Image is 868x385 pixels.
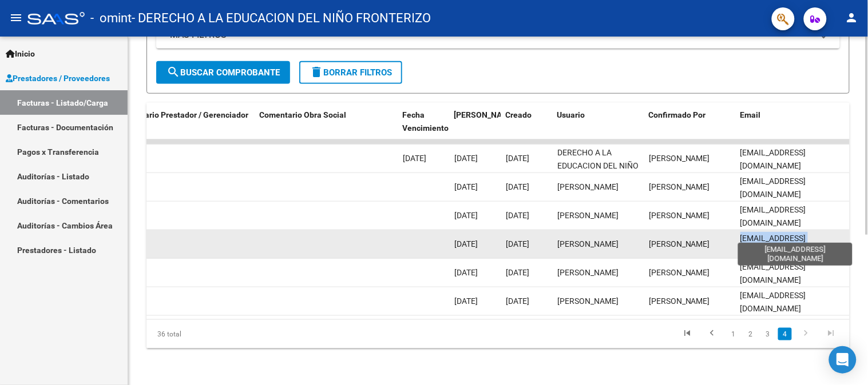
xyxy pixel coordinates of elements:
span: Comentario Prestador / Gerenciador [116,110,248,119]
span: [DATE] [454,182,478,191]
span: [PERSON_NAME] [557,182,619,191]
mat-icon: search [167,65,180,79]
mat-icon: menu [9,11,23,25]
div: Open Intercom Messenger [829,346,857,374]
span: [PERSON_NAME] [557,211,619,220]
datatable-header-cell: Fecha Confimado [449,103,501,153]
a: 4 [778,328,792,340]
a: go to previous page [701,328,723,340]
span: [DATE] [506,154,529,163]
span: - omint [90,6,132,31]
span: [DATE] [454,239,478,248]
span: Email [740,110,760,119]
button: Borrar Filtros [299,61,402,84]
datatable-header-cell: Creado [501,103,552,153]
button: Buscar Comprobante [156,61,290,84]
a: go to first page [676,328,698,340]
span: [PERSON_NAME] [649,182,710,191]
span: [DATE] [506,182,529,191]
span: [PERSON_NAME] [557,239,619,248]
span: [PERSON_NAME] [557,296,619,306]
span: [DATE] [454,154,478,163]
span: [PERSON_NAME] [649,154,710,163]
span: [DATE] [454,211,478,220]
li: page 3 [759,324,776,344]
span: [DATE] [506,211,529,220]
span: [PERSON_NAME] [454,110,516,119]
datatable-header-cell: Fecha Vencimiento [398,103,449,153]
span: Prestadores / Proveedores [6,72,110,85]
span: DERECHO A LA EDUCACION DEL NIÑO FRONTERIZO [557,148,639,183]
datatable-header-cell: Usuario [552,103,644,153]
datatable-header-cell: Comentario Prestador / Gerenciador [112,103,255,153]
li: page 4 [776,324,794,344]
span: Confirmado Por [648,110,706,119]
mat-icon: delete [310,65,323,79]
span: Creado [505,110,532,119]
span: Usuario [557,110,585,119]
span: [EMAIL_ADDRESS][DOMAIN_NAME] [740,291,806,313]
datatable-header-cell: Comentario Obra Social [255,103,398,153]
span: [DATE] [454,268,478,277]
a: 1 [727,328,740,340]
span: Fecha Vencimiento [402,110,449,133]
a: 3 [761,328,775,340]
span: Comentario Obra Social [259,110,346,119]
span: [EMAIL_ADDRESS][DOMAIN_NAME] [740,148,806,170]
li: page 1 [725,324,742,344]
span: [DATE] [506,296,529,306]
span: [DATE] [403,154,426,163]
a: go to last page [821,328,842,340]
span: - DERECHO A LA EDUCACION DEL NIÑO FRONTERIZO [132,6,431,31]
span: [PERSON_NAME] [649,268,710,277]
span: Borrar Filtros [310,67,392,78]
div: 36 total [146,320,285,348]
span: [EMAIL_ADDRESS][DOMAIN_NAME] [740,262,806,284]
datatable-header-cell: Confirmado Por [644,103,735,153]
span: [DATE] [454,296,478,306]
span: [PERSON_NAME] [649,296,710,306]
a: 2 [744,328,758,340]
span: Buscar Comprobante [167,67,280,78]
span: [PERSON_NAME] [649,211,710,220]
span: [EMAIL_ADDRESS][DOMAIN_NAME] [740,177,806,199]
span: Inicio [6,47,35,60]
span: [PERSON_NAME] [557,268,619,277]
a: go to next page [795,328,817,340]
span: [DATE] [506,268,529,277]
span: [PERSON_NAME] [649,239,710,248]
span: [DATE] [506,239,529,248]
mat-icon: person [845,11,859,25]
li: page 2 [742,324,759,344]
datatable-header-cell: Email [735,103,850,153]
span: [EMAIL_ADDRESS][DOMAIN_NAME] [740,205,806,227]
span: [EMAIL_ADDRESS][DOMAIN_NAME] [740,234,806,256]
